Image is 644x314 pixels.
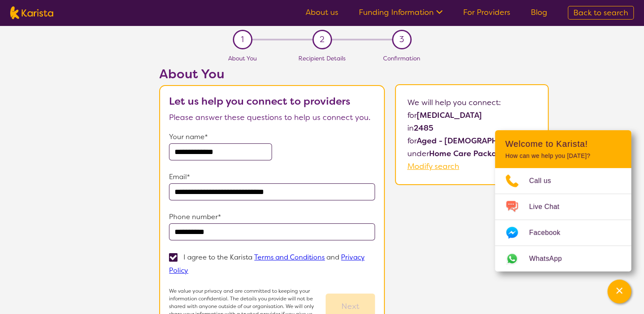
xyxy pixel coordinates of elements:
[414,123,433,133] b: 2485
[169,131,375,143] p: Your name*
[159,66,385,82] h2: About You
[417,136,537,146] b: Aged - [DEMOGRAPHIC_DATA]+
[495,246,631,271] a: Web link opens in a new tab.
[529,200,570,213] span: Live Chat
[495,168,631,271] ul: Choose channel
[505,152,621,160] p: How can we help you [DATE]?
[529,252,572,265] span: WhatsApp
[568,6,634,20] a: Back to search
[529,226,570,239] span: Facebook
[241,33,244,46] span: 1
[383,54,420,62] span: Confirmation
[407,134,537,147] p: for
[407,147,537,160] p: under .
[298,54,346,62] span: Recipient Details
[529,174,561,187] span: Call us
[306,7,338,17] a: About us
[399,33,404,46] span: 3
[169,94,350,108] b: Let us help you connect to providers
[169,171,375,183] p: Email*
[407,161,459,171] a: Modify search
[495,130,631,271] div: Channel Menu
[407,109,537,122] p: for
[531,7,547,17] a: Blog
[320,33,324,46] span: 2
[505,139,621,149] h2: Welcome to Karista!
[169,211,375,223] p: Phone number*
[607,280,631,303] button: Channel Menu
[407,122,537,134] p: in
[228,54,257,62] span: About You
[417,110,482,120] b: [MEDICAL_DATA]
[429,148,529,159] b: Home Care Package (HCP)
[463,7,510,17] a: For Providers
[169,111,375,124] p: Please answer these questions to help us connect you.
[10,6,53,19] img: Karista logo
[573,8,628,18] span: Back to search
[359,7,443,17] a: Funding Information
[254,253,325,262] a: Terms and Conditions
[169,253,364,275] p: I agree to the Karista and
[407,96,537,109] p: We will help you connect:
